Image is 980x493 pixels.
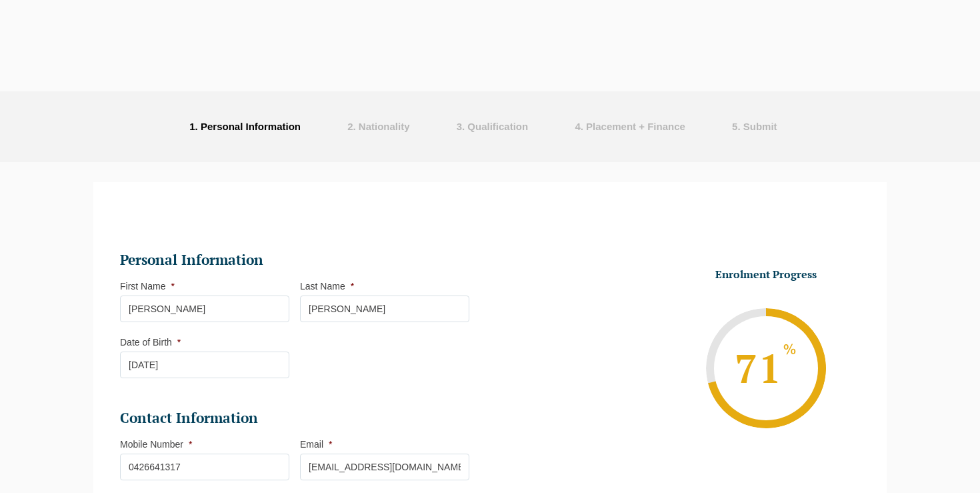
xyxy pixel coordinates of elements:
[683,268,849,282] h3: Enrolment Progress
[783,344,797,357] sup: %
[347,121,353,132] span: 2
[120,251,469,270] h2: Personal Information
[353,121,409,132] span: . Nationality
[737,121,777,132] span: . Submit
[733,342,799,395] span: 71
[120,409,469,428] h2: Contact Information
[120,337,181,348] label: Date of Birth
[300,296,469,322] input: Last Name*
[120,281,175,292] label: First Name
[195,121,301,132] span: . Personal Information
[120,296,289,322] input: First Name*
[189,121,195,132] span: 1
[120,439,192,450] label: Mobile Number
[575,121,580,132] span: 4
[300,439,332,450] label: Email
[120,352,289,378] input: Date of Birth*
[732,121,737,132] span: 5
[462,121,528,132] span: . Qualification
[457,121,462,132] span: 3
[581,121,685,132] span: . Placement + Finance
[300,454,469,480] input: Email (Non-University)*
[120,454,289,480] input: Mobile No*
[300,281,354,292] label: Last Name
